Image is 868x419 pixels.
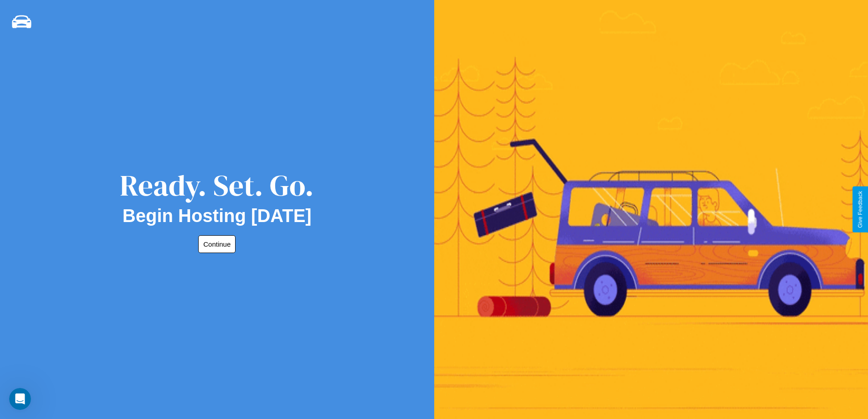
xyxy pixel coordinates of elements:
[9,388,31,410] iframe: Intercom live chat
[198,235,236,253] button: Continue
[123,206,312,226] h2: Begin Hosting [DATE]
[857,191,863,228] div: Give Feedback
[120,165,314,206] div: Ready. Set. Go.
